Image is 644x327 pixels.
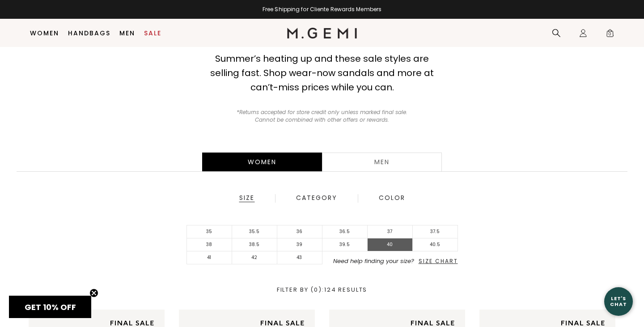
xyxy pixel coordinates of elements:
div: Size [239,194,255,202]
li: 36.5 [322,225,368,238]
div: Summer’s heating up and these sale styles are selling fast. Shop wear-now sandals and more at can... [201,51,443,94]
li: 37.5 [413,225,458,238]
div: Color [378,194,406,202]
div: Category [296,194,338,202]
div: Women [202,153,322,171]
li: Need help finding your size? [322,258,458,264]
a: Sale [144,30,161,37]
a: Men [322,153,442,171]
li: 43 [277,251,322,264]
li: 42 [232,251,277,264]
li: 37 [368,225,413,238]
a: Handbags [68,30,110,37]
a: Men [119,30,135,37]
li: 39.5 [322,238,368,251]
li: 35.5 [232,225,277,238]
li: 35 [187,225,232,238]
li: 39 [277,238,322,251]
li: 38.5 [232,238,277,251]
div: Let's Chat [604,296,633,307]
div: GET 10% OFFClose teaser [9,296,91,318]
li: 40 [368,238,413,251]
p: *Returns accepted for store credit only unless marked final sale. Cannot be combined with other o... [232,109,413,124]
li: 36 [277,225,322,238]
li: 38 [187,238,232,251]
button: Close teaser [89,289,98,297]
li: 41 [187,251,232,264]
div: Filter By (0) : 124 Results [11,287,633,293]
li: 40.5 [413,238,458,251]
span: 0 [606,30,614,39]
span: Size Chart [419,257,458,265]
img: M.Gemi [287,28,357,38]
span: GET 10% OFF [25,302,76,313]
a: Women [30,30,59,37]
